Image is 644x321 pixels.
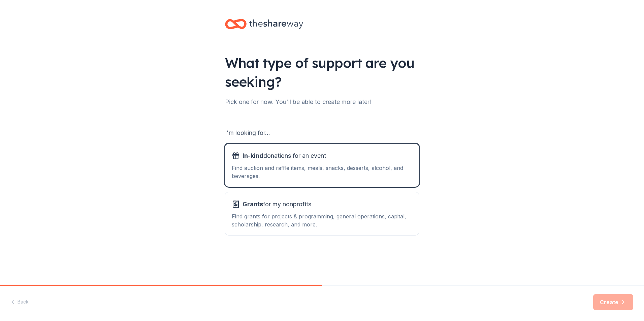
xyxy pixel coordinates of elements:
span: Grants [243,201,263,208]
button: In-kinddonations for an eventFind auction and raffle items, meals, snacks, desserts, alcohol, and... [225,144,419,187]
div: I'm looking for... [225,128,419,138]
div: Find auction and raffle items, meals, snacks, desserts, alcohol, and beverages. [232,164,412,180]
span: donations for an event [243,150,326,161]
span: In-kind [243,152,263,159]
div: Find grants for projects & programming, general operations, capital, scholarship, research, and m... [232,212,412,228]
div: What type of support are you seeking? [225,53,419,91]
button: Grantsfor my nonprofitsFind grants for projects & programming, general operations, capital, schol... [225,192,419,235]
div: Pick one for now. You'll be able to create more later! [225,97,419,107]
span: for my nonprofits [243,199,311,210]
